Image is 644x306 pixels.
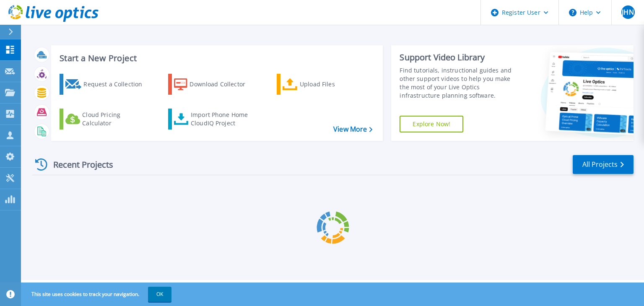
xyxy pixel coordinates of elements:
[82,111,149,127] div: Cloud Pricing Calculator
[168,74,262,95] a: Download Collector
[400,116,463,132] a: Explore Now!
[573,155,634,174] a: All Projects
[190,76,257,93] div: Download Collector
[277,74,370,95] a: Upload Files
[333,125,372,133] a: View More
[60,54,372,63] h3: Start a New Project
[60,74,153,95] a: Request a Collection
[23,287,171,302] span: This site uses cookies to track your navigation.
[148,287,171,302] button: OK
[400,52,521,63] div: Support Video Library
[300,76,367,93] div: Upload Files
[83,76,151,93] div: Request a Collection
[400,66,521,100] div: Find tutorials, instructional guides and other support videos to help you make the most of your L...
[60,109,153,130] a: Cloud Pricing Calculator
[32,154,125,175] div: Recent Projects
[622,9,634,16] span: JHN
[191,111,256,127] div: Import Phone Home CloudIQ Project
